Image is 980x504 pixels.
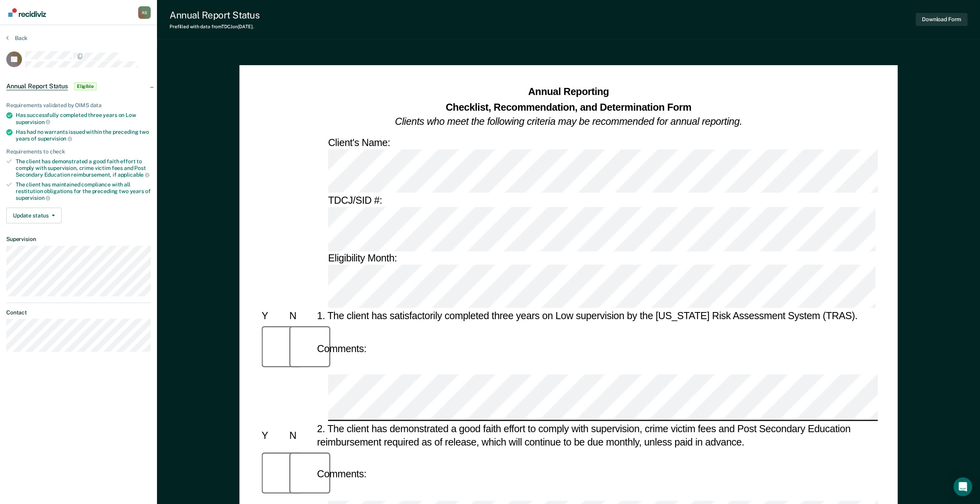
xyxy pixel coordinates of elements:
[8,8,46,17] img: Recidiviz
[259,309,287,322] div: Y
[315,422,878,448] div: 2. The client has demonstrated a good faith effort to comply with supervision, crime victim fees ...
[326,194,878,251] div: TDCJ/SID #:
[16,181,151,201] div: The client has maintained compliance with all restitution obligations for the preceding two years of
[16,158,151,178] div: The client has demonstrated a good faith effort to comply with supervision, crime victim fees and...
[6,309,151,316] dt: Contact
[38,135,72,142] span: supervision
[6,102,151,109] div: Requirements validated by OIMS data
[395,116,742,127] em: Clients who meet the following criteria may be recommended for annual reporting.
[953,477,972,496] div: Open Intercom Messenger
[445,101,691,112] strong: Checklist, Recommendation, and Determination Form
[16,195,50,201] span: supervision
[16,119,50,125] span: supervision
[287,309,315,322] div: N
[528,86,609,97] strong: Annual Reporting
[74,82,97,90] span: Eligible
[315,468,369,481] div: Comments:
[16,129,151,142] div: Has had no warrants issued within the preceding two years of
[138,6,151,19] div: A S
[138,6,151,19] button: Profile dropdown button
[6,148,151,155] div: Requirements to check
[287,428,315,442] div: N
[118,172,150,178] span: applicable
[259,428,287,442] div: Y
[315,342,369,355] div: Comments:
[326,251,878,308] div: Eligibility Month:
[6,35,27,42] button: Back
[916,13,967,26] button: Download Form
[6,236,151,243] dt: Supervision
[315,309,878,322] div: 1. The client has satisfactorily completed three years on Low supervision by the [US_STATE] Risk ...
[170,24,259,29] div: Prefilled with data from TDCJ on [DATE] .
[170,9,259,21] div: Annual Report Status
[16,112,151,125] div: Has successfully completed three years on Low
[6,208,62,223] button: Update status
[6,82,68,90] span: Annual Report Status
